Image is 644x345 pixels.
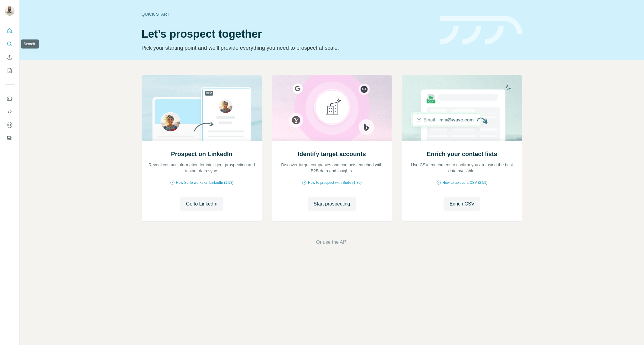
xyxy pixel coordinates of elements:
img: Avatar [5,6,14,16]
img: Identify target accounts [272,75,392,141]
button: Use Surfe API [5,106,14,117]
p: Discover target companies and contacts enriched with B2B data and insights. [278,162,386,174]
h2: Identify target accounts [298,150,366,158]
div: Quick start [142,11,433,17]
p: Pick your starting point and we’ll provide everything you need to prospect at scale. [142,44,433,52]
p: Use CSV enrichment to confirm you are using the best data available. [408,162,516,174]
p: Reveal contact information for intelligent prospecting and instant data sync. [148,162,256,174]
button: Enrich CSV [5,52,14,63]
h1: Let’s prospect together [142,28,433,40]
button: Use Surfe on LinkedIn [5,93,14,104]
button: Go to LinkedIn [180,197,223,211]
button: Start prospecting [308,197,356,211]
span: How Surfe works on LinkedIn (1:58) [176,180,234,185]
button: Dashboard [5,120,14,130]
button: Or use the API [316,239,348,246]
button: Feedback [5,133,14,144]
span: How to prospect with Surfe (1:30) [308,180,362,185]
h2: Enrich your contact lists [427,150,497,158]
button: Quick start [5,25,14,36]
button: My lists [5,65,14,76]
img: Prospect on LinkedIn [142,75,262,141]
span: Enrich CSV [450,200,475,208]
img: banner [440,16,522,45]
span: Start prospecting [314,200,350,208]
span: Go to LinkedIn [186,200,217,208]
button: Search [5,39,14,49]
h2: Prospect on LinkedIn [171,150,232,158]
img: Enrich your contact lists [402,75,522,141]
button: Enrich CSV [444,197,481,211]
span: How to upload a CSV (2:59) [442,180,487,185]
